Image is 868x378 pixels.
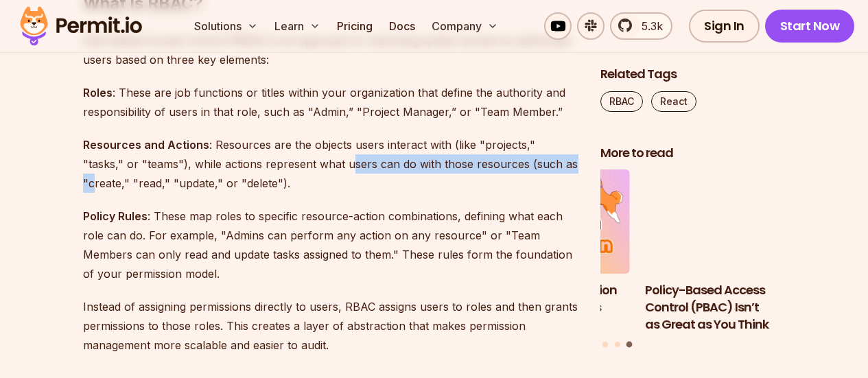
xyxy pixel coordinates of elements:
[83,135,578,193] p: : Resources are the objects users interact with (like "projects," "tasks," or "teams"), while act...
[269,12,326,40] button: Learn
[445,282,630,316] h3: Implementing Authentication and Authorization in Next.js
[765,10,855,43] a: Start Now
[445,170,630,333] a: Implementing Authentication and Authorization in Next.jsImplementing Authentication and Authoriza...
[610,12,672,40] a: 5.3k
[384,12,421,40] a: Docs
[83,206,578,283] p: : These map roles to specific resource-action combinations, defining what each role can do. For e...
[189,12,263,40] button: Solutions
[426,12,504,40] button: Company
[83,138,209,152] strong: Resources and Actions
[645,170,830,333] li: 3 of 3
[600,145,786,162] h2: More to read
[645,282,830,333] h3: Policy-Based Access Control (PBAC) Isn’t as Great as You Think
[689,10,760,43] a: Sign In
[600,170,786,350] div: Posts
[445,170,630,333] li: 2 of 3
[83,297,578,355] p: Instead of assigning permissions directly to users, RBAC assigns users to roles and then grants p...
[602,342,608,347] button: Go to slide 1
[651,91,696,112] a: React
[331,12,378,40] a: Pricing
[600,66,786,83] h2: Related Tags
[83,86,113,99] strong: Roles
[626,342,633,348] button: Go to slide 3
[14,3,148,49] img: Permit logo
[83,209,148,223] strong: Policy Rules
[445,170,630,274] img: Implementing Authentication and Authorization in Next.js
[615,342,620,347] button: Go to slide 2
[645,170,830,274] img: Policy-Based Access Control (PBAC) Isn’t as Great as You Think
[83,83,578,121] p: : These are job functions or titles within your organization that define the authority and respon...
[600,91,643,112] a: RBAC
[633,18,663,34] span: 5.3k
